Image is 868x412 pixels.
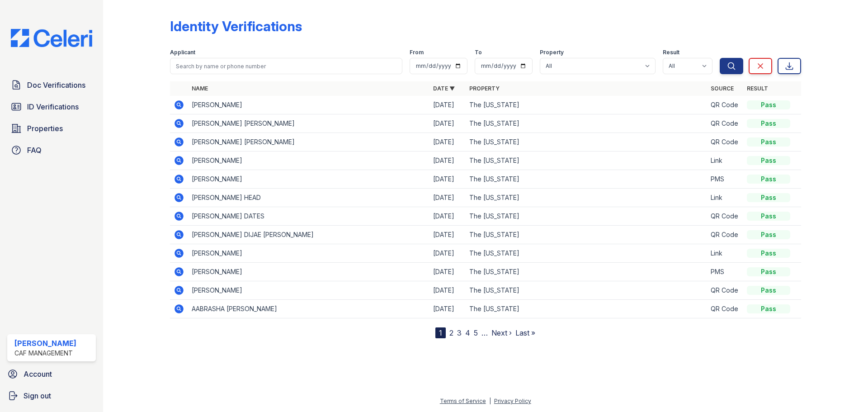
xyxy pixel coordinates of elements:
td: [PERSON_NAME] [188,96,429,114]
label: Result [663,49,679,56]
td: [DATE] [429,96,466,114]
a: Name [192,85,208,92]
a: Source [711,85,734,92]
td: The [US_STATE] [466,226,707,244]
div: Pass [747,267,790,276]
a: Property [469,85,500,92]
input: Search by name or phone number [170,58,402,74]
label: To [475,49,482,56]
td: [DATE] [429,281,466,300]
td: [DATE] [429,189,466,207]
td: [DATE] [429,152,466,170]
td: PMS [707,263,743,281]
td: QR Code [707,96,743,114]
td: PMS [707,170,743,189]
td: [DATE] [429,207,466,226]
span: Properties [27,123,63,134]
td: [PERSON_NAME] [188,263,429,281]
td: The [US_STATE] [466,114,707,133]
a: 2 [449,328,453,337]
td: Link [707,152,743,170]
td: Link [707,189,743,207]
td: [DATE] [429,170,466,189]
div: CAF Management [14,349,76,358]
span: Sign out [24,390,51,401]
div: Pass [747,193,790,202]
td: [PERSON_NAME] HEAD [188,189,429,207]
div: 1 [435,327,446,338]
td: QR Code [707,114,743,133]
a: Next › [491,328,512,337]
img: CE_Logo_Blue-a8612792a0a2168367f1c8372b55b34899dd931a85d93a1a3d3e32e68fde9ad4.png [4,29,99,47]
a: Privacy Policy [494,398,531,404]
td: The [US_STATE] [466,263,707,281]
span: Doc Verifications [27,80,85,90]
td: [DATE] [429,226,466,244]
span: … [481,327,488,338]
td: [PERSON_NAME] [188,244,429,263]
div: Pass [747,100,790,109]
td: [PERSON_NAME] [188,281,429,300]
td: [DATE] [429,114,466,133]
td: [PERSON_NAME] DATES [188,207,429,226]
td: The [US_STATE] [466,152,707,170]
a: 4 [465,328,470,337]
div: Pass [747,249,790,258]
a: Sign out [4,387,99,405]
td: AABRASHA [PERSON_NAME] [188,300,429,318]
td: The [US_STATE] [466,207,707,226]
td: [DATE] [429,263,466,281]
div: Pass [747,137,790,147]
td: [PERSON_NAME] [188,152,429,170]
td: [DATE] [429,300,466,318]
a: Terms of Service [440,398,486,404]
a: Result [747,85,768,92]
td: QR Code [707,281,743,300]
span: FAQ [27,145,42,156]
a: ID Verifications [7,98,96,116]
td: QR Code [707,226,743,244]
span: Account [24,369,52,379]
td: The [US_STATE] [466,244,707,263]
a: Account [4,365,99,383]
label: Property [540,49,564,56]
td: Link [707,244,743,263]
a: Doc Verifications [7,76,96,94]
div: Pass [747,212,790,221]
td: The [US_STATE] [466,281,707,300]
td: [DATE] [429,133,466,152]
div: [PERSON_NAME] [14,338,76,349]
td: [PERSON_NAME] [PERSON_NAME] [188,114,429,133]
td: [DATE] [429,244,466,263]
label: Applicant [170,49,195,56]
td: QR Code [707,207,743,226]
span: ID Verifications [27,101,79,112]
div: Pass [747,230,790,239]
td: The [US_STATE] [466,189,707,207]
a: Last » [515,328,535,337]
td: QR Code [707,300,743,318]
a: 3 [457,328,462,337]
td: QR Code [707,133,743,152]
div: | [489,398,491,404]
td: The [US_STATE] [466,170,707,189]
td: The [US_STATE] [466,300,707,318]
div: Identity Verifications [170,18,302,34]
div: Pass [747,304,790,313]
td: [PERSON_NAME] [188,170,429,189]
a: Date ▼ [433,85,455,92]
div: Pass [747,286,790,295]
td: The [US_STATE] [466,96,707,114]
td: [PERSON_NAME] [PERSON_NAME] [188,133,429,152]
a: Properties [7,119,96,137]
td: [PERSON_NAME] DIJAE [PERSON_NAME] [188,226,429,244]
div: Pass [747,119,790,128]
a: 5 [474,328,478,337]
div: Pass [747,156,790,165]
div: Pass [747,175,790,184]
a: FAQ [7,141,96,159]
td: The [US_STATE] [466,133,707,152]
label: From [410,49,424,56]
